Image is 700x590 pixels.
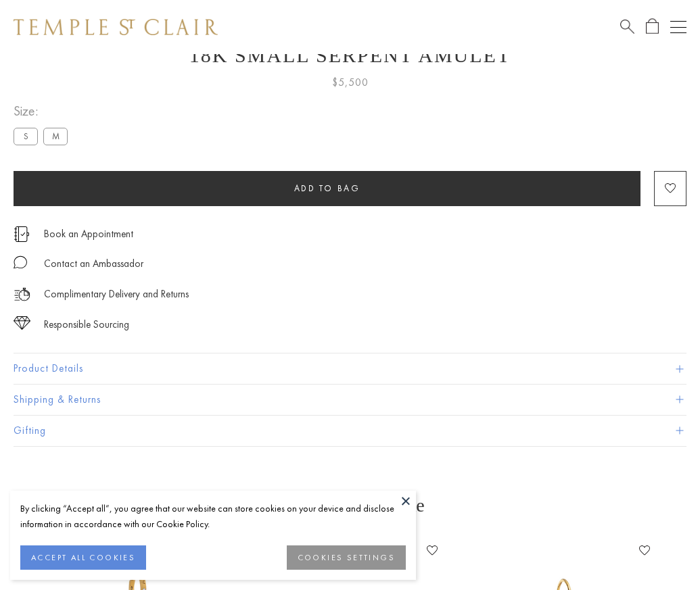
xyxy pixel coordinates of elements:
[14,171,640,206] button: Add to bag
[14,19,218,35] img: Temple St. Clair
[14,100,73,122] span: Size:
[44,226,133,241] a: Book an Appointment
[14,44,686,67] h1: 18K Small Serpent Amulet
[14,316,30,330] img: icon_sourcing.svg
[14,416,686,446] button: Gifting
[44,286,189,303] p: Complimentary Delivery and Returns
[14,286,30,303] img: icon_delivery.svg
[14,255,27,269] img: MessageIcon-01_2.svg
[44,255,143,272] div: Contact an Ambassador
[14,226,30,242] img: icon_appointment.svg
[670,19,686,35] button: Open navigation
[14,353,686,384] button: Product Details
[332,74,369,91] span: $5,500
[44,316,129,333] div: Responsible Sourcing
[14,385,686,415] button: Shipping & Returns
[20,545,146,570] button: ACCEPT ALL COOKIES
[43,128,68,145] label: M
[20,501,406,532] div: By clicking “Accept all”, you agree that our website can store cookies on your device and disclos...
[646,18,659,35] a: Open Shopping Bag
[287,545,406,570] button: COOKIES SETTINGS
[620,18,634,35] a: Search
[294,182,360,194] span: Add to bag
[14,128,38,145] label: S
